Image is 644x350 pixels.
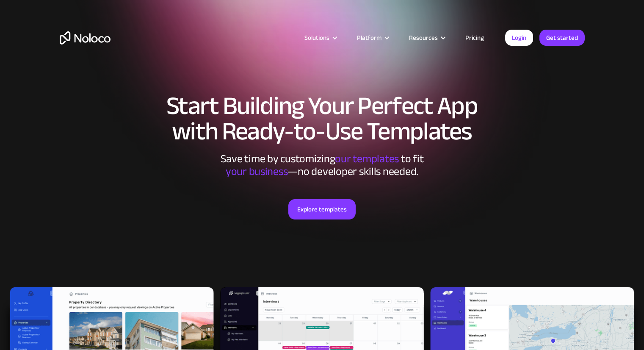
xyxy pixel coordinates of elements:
a: Explore templates [288,199,356,219]
div: Save time by customizing to fit ‍ —no developer skills needed. [195,153,449,178]
h1: Start Building Your Perfect App with Ready-to-Use Templates [60,93,585,144]
div: Solutions [304,32,329,43]
span: your business [226,161,288,182]
div: Solutions [294,32,346,43]
div: Platform [346,32,398,43]
a: Get started [539,30,585,46]
a: Pricing [455,32,495,43]
a: home [60,31,111,44]
div: Resources [398,32,455,43]
a: Login [505,30,533,46]
span: our templates [335,148,399,169]
div: Resources [409,32,438,43]
div: Platform [357,32,381,43]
